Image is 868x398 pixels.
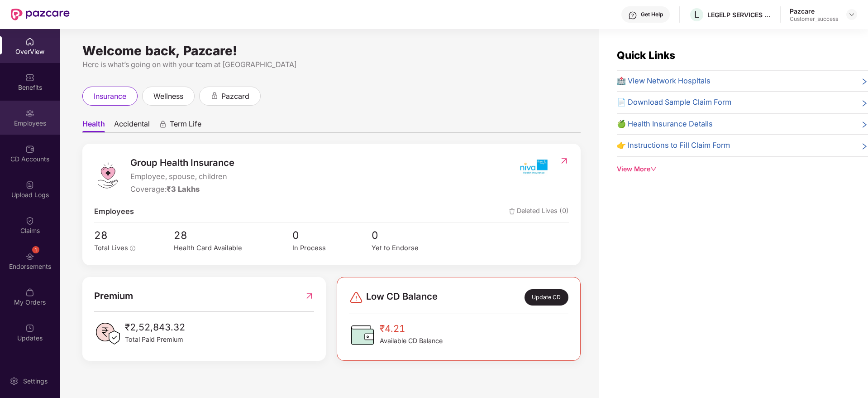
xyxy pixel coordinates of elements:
img: insurerIcon [516,155,550,178]
div: Settings [20,377,50,386]
div: Coverage: [130,184,234,195]
img: PaidPremiumIcon [94,320,121,347]
img: svg+xml;base64,PHN2ZyBpZD0iQ0RfQWNjb3VudHMiIGRhdGEtbmFtZT0iQ0QgQWNjb3VudHMiIHhtbG5zPSJodHRwOi8vd3... [25,145,34,154]
img: New Pazcare Logo [11,9,70,20]
span: ₹2,52,843.32 [125,320,185,335]
span: Employees [94,206,134,218]
img: CDBalanceIcon [349,321,376,349]
span: right [861,98,868,108]
span: Accidental [114,119,150,132]
div: In Process [292,243,372,253]
img: logo [94,162,121,189]
span: 🏥 View Network Hospitals [617,75,711,87]
img: svg+xml;base64,PHN2ZyBpZD0iVXBsb2FkX0xvZ3MiIGRhdGEtbmFtZT0iVXBsb2FkIExvZ3MiIHhtbG5zPSJodHRwOi8vd3... [25,180,34,189]
img: svg+xml;base64,PHN2ZyBpZD0iRW1wbG95ZWVzIiB4bWxucz0iaHR0cDovL3d3dy53My5vcmcvMjAwMC9zdmciIHdpZHRoPS... [25,109,34,118]
span: Deleted Lives (0) [509,206,569,218]
img: svg+xml;base64,PHN2ZyBpZD0iQmVuZWZpdHMiIHhtbG5zPSJodHRwOi8vd3d3LnczLm9yZy8yMDAwL3N2ZyIgd2lkdGg9Ij... [25,73,34,82]
div: Welcome back, Pazcare! [82,47,581,54]
span: Employee, spouse, children [130,171,234,183]
span: wellness [153,91,183,102]
img: svg+xml;base64,PHN2ZyBpZD0iVXBkYXRlZCIgeG1sbnM9Imh0dHA6Ly93d3cudzMub3JnLzIwMDAvc3ZnIiB3aWR0aD0iMj... [25,324,34,333]
div: animation [159,120,167,128]
div: View More [617,164,868,174]
img: svg+xml;base64,PHN2ZyBpZD0iRW5kb3JzZW1lbnRzIiB4bWxucz0iaHR0cDovL3d3dy53My5vcmcvMjAwMC9zdmciIHdpZH... [25,252,34,261]
div: animation [210,92,219,100]
span: Total Paid Premium [125,335,185,345]
span: Premium [94,289,133,303]
img: RedirectIcon [305,289,314,303]
span: right [861,77,868,87]
span: Group Health Insurance [130,155,234,170]
img: svg+xml;base64,PHN2ZyBpZD0iU2V0dGluZy0yMHgyMCIgeG1sbnM9Imh0dHA6Ly93d3cudzMub3JnLzIwMDAvc3ZnIiB3aW... [10,377,19,386]
img: svg+xml;base64,PHN2ZyBpZD0iSG9tZSIgeG1sbnM9Imh0dHA6Ly93d3cudzMub3JnLzIwMDAvc3ZnIiB3aWR0aD0iMjAiIG... [25,37,34,46]
div: Get Help [641,11,663,18]
div: Yet to Endorse [372,243,451,253]
span: Available CD Balance [380,336,443,346]
span: ₹3 Lakhs [167,184,200,194]
span: 📄 Download Sample Claim Form [617,97,731,108]
span: 👉 Instructions to Fill Claim Form [617,140,730,151]
span: Quick Links [617,49,675,61]
span: 28 [94,227,153,243]
img: svg+xml;base64,PHN2ZyBpZD0iTXlfT3JkZXJzIiBkYXRhLW5hbWU9Ik15IE9yZGVycyIgeG1sbnM9Imh0dHA6Ly93d3cudz... [25,288,34,297]
span: info-circle [130,246,135,251]
span: 28 [174,227,292,243]
span: L [694,9,699,20]
img: svg+xml;base64,PHN2ZyBpZD0iQ2xhaW0iIHhtbG5zPSJodHRwOi8vd3d3LnczLm9yZy8yMDAwL3N2ZyIgd2lkdGg9IjIwIi... [25,216,34,225]
span: 0 [372,227,451,243]
img: svg+xml;base64,PHN2ZyBpZD0iRGFuZ2VyLTMyeDMyIiB4bWxucz0iaHR0cDovL3d3dy53My5vcmcvMjAwMC9zdmciIHdpZH... [349,290,363,305]
div: LEGELP SERVICES LLP [707,10,771,19]
div: Customer_success [790,15,838,23]
div: Update CD [525,289,568,306]
div: Here is what’s going on with your team at [GEOGRAPHIC_DATA] [82,59,581,70]
span: pazcard [221,91,249,102]
div: Health Card Available [174,243,292,253]
span: right [861,120,868,130]
div: 1 [32,246,39,253]
span: Total Lives [94,244,128,252]
span: ₹4.21 [380,321,443,336]
span: right [861,141,868,151]
span: down [650,166,657,172]
img: deleteIcon [509,209,515,214]
span: Health [82,119,105,132]
span: Low CD Balance [366,289,438,306]
img: svg+xml;base64,PHN2ZyBpZD0iRHJvcGRvd24tMzJ4MzIiIHhtbG5zPSJodHRwOi8vd3d3LnczLm9yZy8yMDAwL3N2ZyIgd2... [848,11,855,18]
img: RedirectIcon [559,156,569,165]
div: Pazcare [790,7,838,15]
span: insurance [94,91,126,102]
img: svg+xml;base64,PHN2ZyBpZD0iSGVscC0zMngzMiIgeG1sbnM9Imh0dHA6Ly93d3cudzMub3JnLzIwMDAvc3ZnIiB3aWR0aD... [628,11,637,20]
span: 🍏 Health Insurance Details [617,118,713,130]
span: 0 [292,227,372,243]
span: Term Life [170,119,201,132]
